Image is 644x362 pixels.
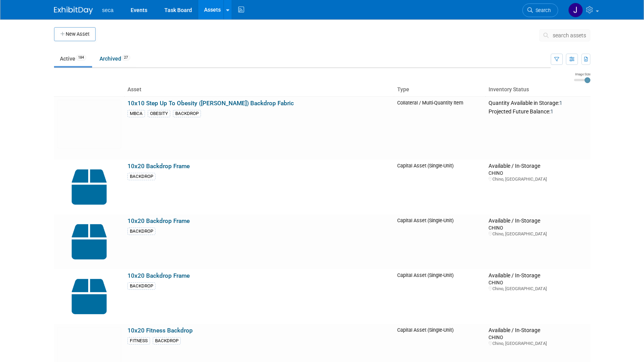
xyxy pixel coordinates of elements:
[127,173,155,180] div: BACKDROP
[127,218,190,225] a: 10x20 Backdrop Frame
[173,110,201,117] div: BACKDROP
[489,163,587,170] div: Available / In-Storage
[102,7,114,13] span: seca
[127,228,155,235] div: BACKDROP
[394,214,485,269] td: Capital Asset (Single-Unit)
[559,100,562,106] span: 1
[394,269,485,324] td: Capital Asset (Single-Unit)
[574,72,590,77] div: Image Size
[127,163,190,170] a: 10x20 Backdrop Frame
[553,32,586,38] span: search assets
[489,272,587,279] div: Available / In-Storage
[54,27,96,41] button: New Asset
[57,163,121,211] img: Capital-Asset-Icon-2.png
[550,108,553,115] span: 1
[489,218,587,225] div: Available / In-Storage
[148,110,170,117] div: OBESITY
[127,282,155,290] div: BACKDROP
[568,3,583,17] img: Jose Gregory
[489,334,587,341] div: CHINO
[489,231,587,237] div: Chino, [GEOGRAPHIC_DATA]
[489,286,587,292] div: Chino, [GEOGRAPHIC_DATA]
[522,3,558,17] a: Search
[539,29,590,42] button: search assets
[94,51,136,66] a: Archived27
[54,51,92,66] a: Active184
[489,327,587,334] div: Available / In-Storage
[489,107,587,115] div: Projected Future Balance:
[124,83,394,96] th: Asset
[394,83,485,96] th: Type
[489,225,587,231] div: CHINO
[394,96,485,160] td: Collateral / Multi-Quantity Item
[127,337,150,345] div: FITNESS
[57,218,121,266] img: Capital-Asset-Icon-2.png
[76,55,86,61] span: 184
[394,160,485,214] td: Capital Asset (Single-Unit)
[533,7,551,13] span: Search
[489,170,587,176] div: CHINO
[127,110,145,117] div: MBCA
[57,272,121,321] img: Capital-Asset-Icon-2.png
[489,279,587,286] div: CHINO
[153,337,181,345] div: BACKDROP
[127,272,190,279] a: 10x20 Backdrop Frame
[489,176,587,182] div: Chino, [GEOGRAPHIC_DATA]
[127,100,294,107] a: 10x10 Step Up To Obesity ([PERSON_NAME]) Backdrop Fabric
[127,327,193,334] a: 10x20 Fitness Backdrop
[489,100,587,107] div: Quantity Available in Storage:
[122,55,130,61] span: 27
[489,341,587,346] div: Chino, [GEOGRAPHIC_DATA]
[54,7,93,14] img: ExhibitDay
